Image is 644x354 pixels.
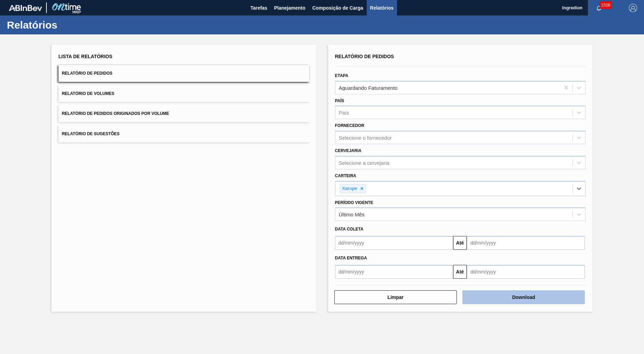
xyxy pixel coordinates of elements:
[370,4,394,12] span: Relatórios
[335,173,356,178] label: Carteira
[467,236,585,250] input: dd/mm/yyyy
[334,290,457,304] button: Limpar
[453,265,467,279] button: Até
[335,98,344,103] label: País
[462,290,585,304] button: Download
[250,4,267,12] span: Tarefas
[58,85,309,102] button: Relatório de Volumes
[335,236,453,250] input: dd/mm/yyyy
[335,123,364,128] label: Fornecedor
[339,135,392,141] div: Selecione o fornecedor
[588,3,610,13] button: Notificações
[600,1,612,9] span: 1508
[62,111,169,116] span: Relatório de Pedidos Originados por Volume
[9,5,42,11] img: TNhmsLtSVTkK8tSr43FrP2fwEKptu5GPRR3wAAAABJRU5ErkJggg==
[467,265,585,279] input: dd/mm/yyyy
[339,160,390,165] div: Selecione a cervejaria
[274,4,305,12] span: Planejamento
[335,148,362,153] label: Cervejaria
[335,73,348,78] label: Etapa
[335,200,373,205] label: Período Vigente
[58,54,112,59] span: Lista de Relatórios
[62,131,120,136] span: Relatório de Sugestões
[629,4,637,12] img: Logout
[335,227,364,232] span: Data coleta
[339,212,365,217] div: Último Mês
[62,91,114,96] span: Relatório de Volumes
[58,126,309,142] button: Relatório de Sugestões
[58,65,309,82] button: Relatório de Pedidos
[58,105,309,122] button: Relatório de Pedidos Originados por Volume
[62,71,112,76] span: Relatório de Pedidos
[340,184,358,193] div: Xarope
[335,256,367,260] span: Data Entrega
[453,236,467,250] button: Até
[335,265,453,279] input: dd/mm/yyyy
[335,54,394,59] span: Relatório de Pedidos
[7,21,129,29] h1: Relatórios
[339,85,398,90] div: Aguardando Faturamento
[312,4,363,12] span: Composição de Carga
[339,110,349,116] div: País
